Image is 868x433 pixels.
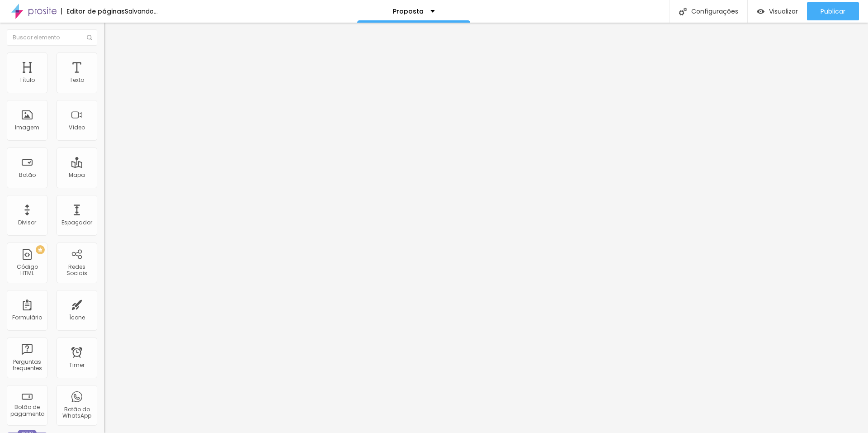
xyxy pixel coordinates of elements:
[125,8,158,14] div: Salvando...
[19,172,36,178] div: Botão
[69,172,85,178] div: Mapa
[9,404,45,417] div: Botão de pagamento
[70,77,84,83] div: Texto
[104,23,868,433] iframe: Editor
[61,219,92,226] div: Espaçador
[87,35,92,40] img: Icone
[807,2,859,20] button: Publicar
[757,8,764,15] img: view-1.svg
[821,8,845,15] span: Publicar
[61,8,125,14] div: Editor de páginas
[12,314,42,321] div: Formulário
[59,406,94,419] div: Botão do WhatsApp
[393,8,424,14] p: Proposta
[69,362,85,368] div: Timer
[59,264,94,277] div: Redes Sociais
[19,77,35,83] div: Título
[15,124,39,131] div: Imagem
[9,264,45,277] div: Código HTML
[679,8,687,15] img: Icone
[769,8,798,15] span: Visualizar
[748,2,807,20] button: Visualizar
[69,124,85,131] div: Vídeo
[9,359,45,372] div: Perguntas frequentes
[69,314,85,321] div: Ícone
[7,29,97,46] input: Buscar elemento
[18,219,36,226] div: Divisor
